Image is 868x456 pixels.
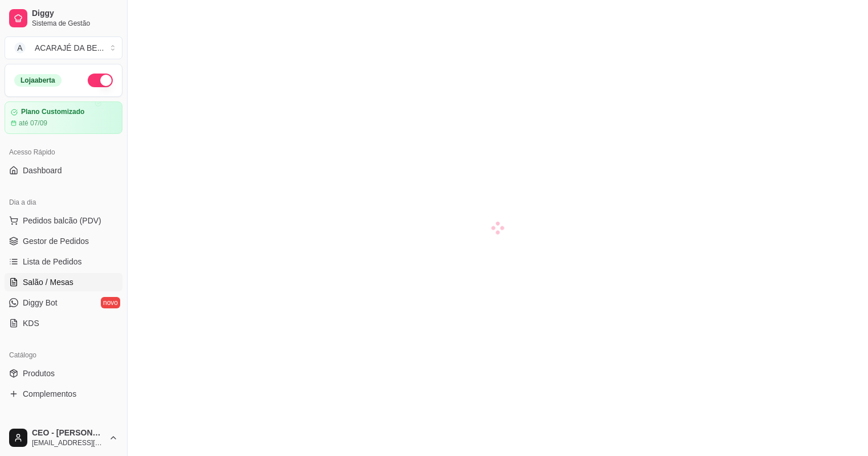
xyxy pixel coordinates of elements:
span: Produtos [23,368,55,379]
span: Diggy Bot [23,297,58,308]
div: Acesso Rápido [5,143,122,161]
span: Lista de Pedidos [23,256,82,267]
span: [EMAIL_ADDRESS][DOMAIN_NAME] [32,438,104,447]
button: Pedidos balcão (PDV) [5,211,122,230]
span: Pedidos balcão (PDV) [23,215,101,226]
article: Plano Customizado [21,108,84,116]
button: CEO - [PERSON_NAME][EMAIL_ADDRESS][DOMAIN_NAME] [5,424,122,451]
span: Salão / Mesas [23,276,73,288]
div: Catálogo [5,346,122,364]
a: Gestor de Pedidos [5,232,122,250]
article: até 07/09 [19,119,47,128]
a: Diggy Botnovo [5,294,122,312]
span: Dashboard [23,165,62,176]
a: Complementos [5,385,122,403]
a: Dashboard [5,161,122,180]
a: Salão / Mesas [5,273,122,291]
a: DiggySistema de Gestão [5,5,122,32]
span: Diggy [32,9,118,19]
span: Gestor de Pedidos [23,235,89,247]
a: Lista de Pedidos [5,253,122,271]
button: Select a team [5,36,122,59]
span: Sistema de Gestão [32,19,118,28]
div: Loja aberta [14,74,62,87]
a: Plano Customizadoaté 07/09 [5,101,122,134]
div: ACARAJÉ DA BE ... [35,42,104,54]
span: A [14,42,26,54]
span: Complementos [23,388,76,400]
div: Dia a dia [5,193,122,211]
span: CEO - [PERSON_NAME] [32,428,104,438]
span: KDS [23,317,39,329]
a: Produtos [5,364,122,382]
button: Alterar Status [88,74,113,87]
a: KDS [5,314,122,332]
